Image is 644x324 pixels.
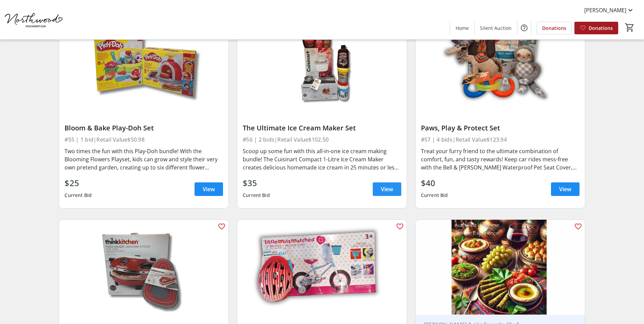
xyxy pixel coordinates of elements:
[59,14,228,110] img: Bloom & Bake Play-Doh Set
[450,22,474,34] a: Home
[559,185,571,193] span: View
[4,3,65,37] img: Northwood Foundation's Logo
[475,22,517,34] a: Silent Auction
[396,222,404,231] mat-icon: favorite_outline
[243,147,401,172] div: Scoop up some fun with this all-in-one ice cream making bundle! The Cuisinart Compact 1-Litre Ice...
[243,124,401,132] div: The Ultimate Ice Cream Maker Set
[65,189,92,201] div: Current Bid
[381,185,393,193] span: View
[243,189,270,201] div: Current Bid
[237,14,407,110] img: The Ultimate Ice Cream Maker Set
[59,220,228,315] img: ThinkKitchen Pizza Maker & Storage Set
[421,147,579,172] div: Treat your furry friend to the ultimate combination of comfort, fun, and tasty rewards! Keep car ...
[589,24,613,32] span: Donations
[421,189,448,201] div: Current Bid
[237,220,407,315] img: Pretty in Pink Bike & Helmet Set
[517,21,531,35] button: Help
[456,24,469,32] span: Home
[65,124,223,132] div: Bloom & Bake Play-Doh Set
[65,177,92,189] div: $25
[416,14,585,110] img: Paws, Play & Protect Set
[480,24,512,32] span: Silent Auction
[416,220,585,315] img: Authentic Lebanese Dining Experience for Up to Ten People
[537,22,572,34] a: Donations
[218,222,226,231] mat-icon: favorite_outline
[65,135,223,144] div: #55 | 1 bid | Retail Value $50.98
[551,182,579,196] a: View
[373,182,401,196] a: View
[421,135,579,144] div: #57 | 4 bids | Retail Value $123.94
[243,135,401,144] div: #56 | 2 bids | Retail Value $102.50
[574,222,582,231] mat-icon: favorite_outline
[203,185,215,193] span: View
[584,6,626,14] span: [PERSON_NAME]
[579,5,640,16] button: [PERSON_NAME]
[243,177,270,189] div: $35
[65,147,223,172] div: Two times the fun with this Play-Doh bundle! With the Blooming Flowers Playset, kids can grow and...
[574,22,618,34] a: Donations
[195,182,223,196] a: View
[542,24,566,32] span: Donations
[421,177,448,189] div: $40
[624,21,636,34] button: Cart
[421,124,579,132] div: Paws, Play & Protect Set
